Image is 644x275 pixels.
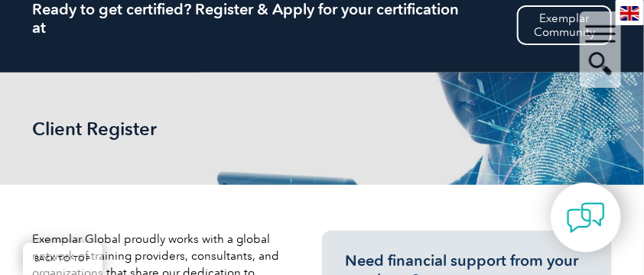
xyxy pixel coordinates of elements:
a: ExemplarCommunity [517,5,612,45]
img: contact-chat.png [567,199,605,237]
img: en [620,6,639,21]
a: BACK TO TOP [23,243,102,275]
h2: Client Register [32,118,262,139]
